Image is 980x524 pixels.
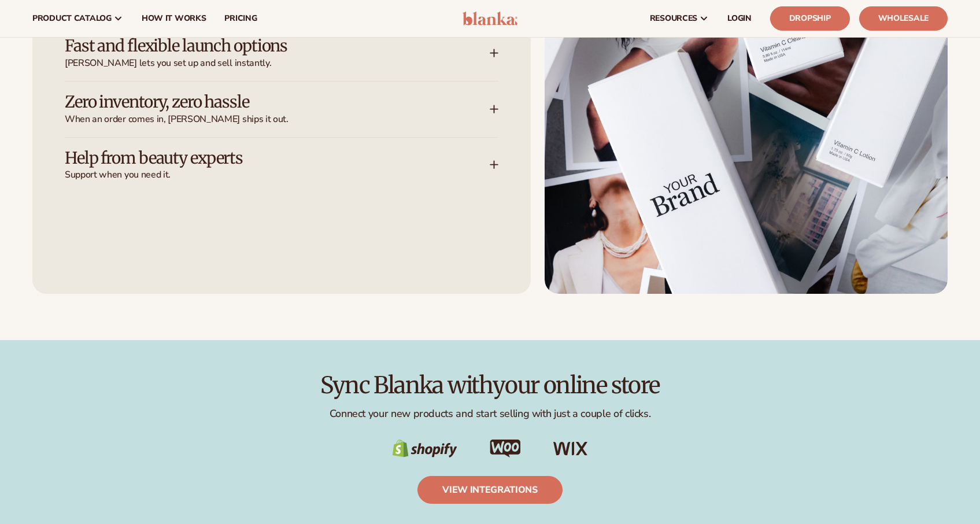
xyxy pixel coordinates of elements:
[142,14,206,23] span: How It Works
[65,57,490,69] span: [PERSON_NAME] lets you set up and sell instantly.
[65,93,455,111] h3: Zero inventory, zero hassle
[417,476,563,504] a: view integrations
[32,407,948,420] p: Connect your new products and start selling with just a couple of clicks.
[463,12,517,25] img: logo
[65,37,455,55] h3: Fast and flexible launch options
[727,14,752,23] span: LOGIN
[65,149,455,167] h3: Help from beauty experts
[770,6,850,31] a: Dropship
[65,113,490,126] span: When an order comes in, [PERSON_NAME] ships it out.
[859,6,948,31] a: Wholesale
[553,442,588,456] img: Shopify Image 22
[650,14,697,23] span: resources
[65,169,490,181] span: Support when you need it.
[32,372,948,398] h2: Sync Blanka with your online store
[224,14,257,23] span: pricing
[490,440,521,457] img: Shopify Image 21
[392,440,457,458] img: Shopify Image 20
[32,14,112,23] span: product catalog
